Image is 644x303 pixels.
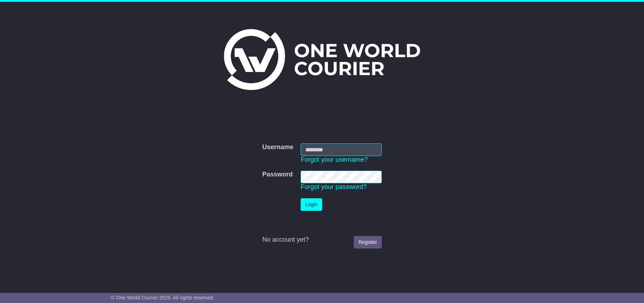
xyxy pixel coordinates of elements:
[301,183,367,190] a: Forgot your password?
[262,171,293,179] label: Password
[262,236,382,244] div: No account yet?
[262,143,293,151] label: Username
[224,29,420,90] img: One World
[111,295,215,300] span: © One World Courier 2025. All rights reserved.
[301,198,322,211] button: Login
[301,156,368,163] a: Forgot your username?
[354,236,382,248] a: Register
